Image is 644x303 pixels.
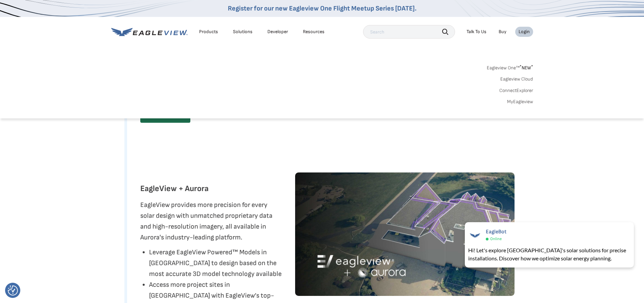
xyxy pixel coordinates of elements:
div: Resources [303,29,325,35]
span: EagleBot [486,229,506,235]
button: Consent Preferences [8,285,18,296]
div: Login [519,29,530,35]
h3: EagleView + Aurora [140,183,209,194]
img: Revisit consent button [8,285,18,296]
a: Buy [499,29,506,35]
a: Eagleview Cloud [500,76,533,82]
a: Developer [267,29,288,35]
div: Products [199,29,218,35]
div: Solutions [233,29,253,35]
div: Hi! Let's explore [GEOGRAPHIC_DATA]'s solar solutions for precise installations. Discover how we ... [468,246,630,262]
span: Online [490,236,502,241]
a: MyEagleview [507,99,533,105]
span: NEW [520,65,533,71]
input: Search [363,25,455,39]
a: Register for our new Eagleview One Flight Meetup Series [DATE]. [228,4,416,13]
a: ConnectExplorer [499,88,533,94]
p: EagleView provides more precision for every solar design with unmatched proprietary data and high... [140,200,279,243]
img: EagleBot [468,229,482,242]
a: Eagleview One™*NEW* [487,63,533,71]
div: Talk To Us [467,29,486,35]
li: Leverage EagleView Powered™ Models in [GEOGRAPHIC_DATA] to design based on the most accurate 3D m... [149,247,285,279]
